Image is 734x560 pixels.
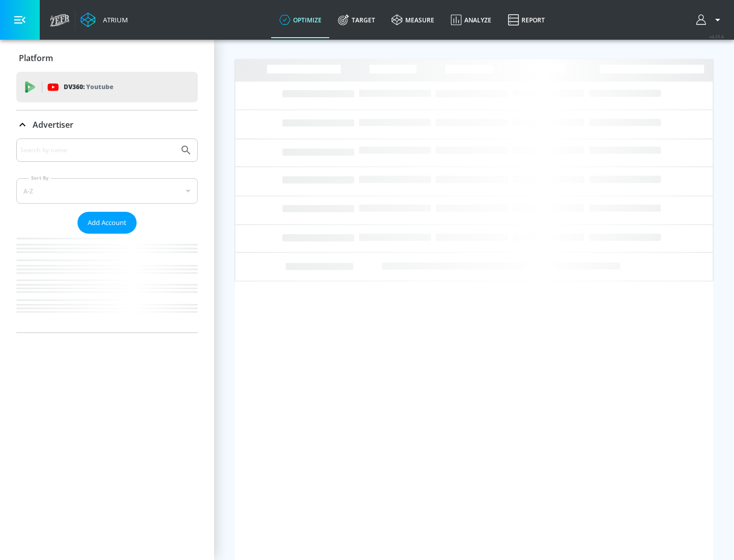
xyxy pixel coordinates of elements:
a: Target [330,2,383,38]
div: DV360: Youtube [16,72,198,102]
a: optimize [271,2,330,38]
p: Youtube [86,81,113,92]
input: Search by name [20,144,175,157]
nav: list of Advertiser [16,234,198,332]
span: Add Account [88,217,126,229]
p: Advertiser [33,119,73,130]
button: Add Account [77,212,137,234]
label: Sort By [29,175,51,181]
div: Atrium [99,15,128,24]
a: Atrium [81,12,128,27]
div: Advertiser [16,138,198,332]
p: Platform [19,52,53,64]
div: A-Z [16,178,198,204]
a: Report [500,2,553,38]
span: v 4.25.4 [710,34,724,39]
p: DV360: [64,81,113,93]
a: measure [383,2,442,38]
div: Advertiser [16,110,198,139]
div: Platform [16,44,198,72]
a: Analyze [442,2,500,38]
